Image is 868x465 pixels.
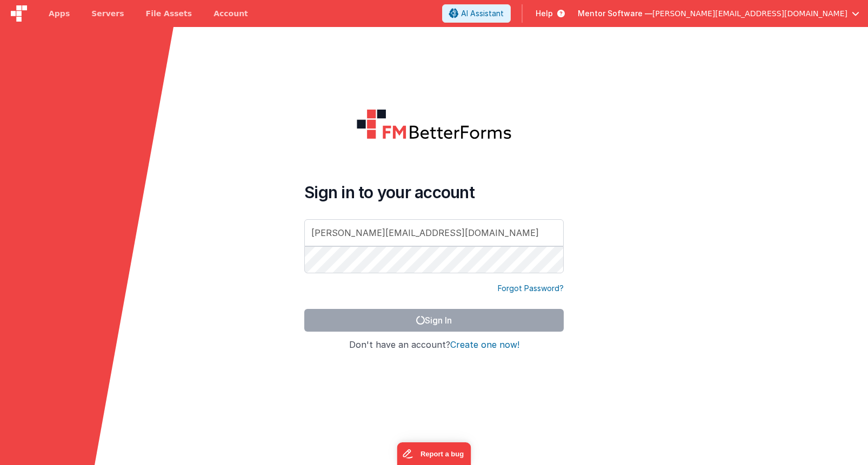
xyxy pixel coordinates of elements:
[536,8,553,19] span: Help
[578,8,859,19] button: Mentor Software — [PERSON_NAME][EMAIL_ADDRESS][DOMAIN_NAME]
[578,8,652,19] span: Mentor Software —
[304,219,564,246] input: Email Address
[304,340,564,350] h4: Don't have an account?
[91,8,124,19] span: Servers
[442,4,511,23] button: AI Assistant
[652,8,847,19] span: [PERSON_NAME][EMAIL_ADDRESS][DOMAIN_NAME]
[146,8,192,19] span: File Assets
[461,8,504,19] span: AI Assistant
[49,8,70,19] span: Apps
[450,340,519,350] button: Create one now!
[498,283,564,294] a: Forgot Password?
[397,442,471,465] iframe: Marker.io feedback button
[304,183,564,202] h4: Sign in to your account
[304,309,564,332] button: Sign In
